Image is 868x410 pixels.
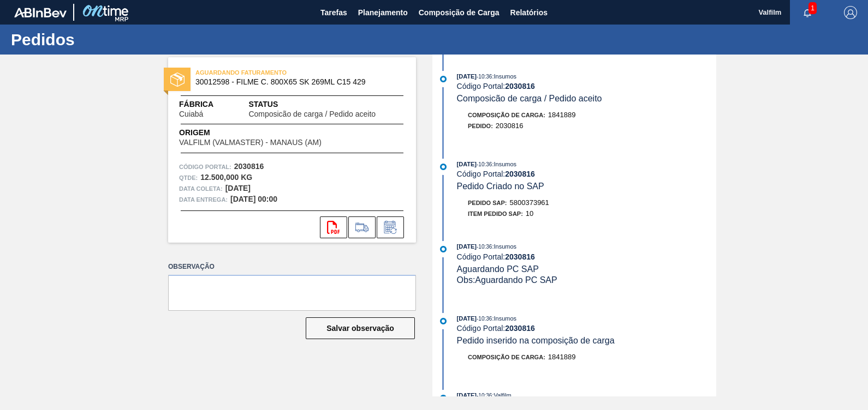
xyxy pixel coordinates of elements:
strong: [DATE] 00:00 [230,195,277,203]
span: Data entrega: [179,194,228,205]
span: [DATE] [457,315,477,322]
img: atual [440,318,447,324]
span: : Insumos [492,243,516,250]
span: - 10:36 [477,244,492,250]
span: Tarefas [320,6,347,19]
strong: 2030816 [234,162,264,171]
span: Composicão de carga / Pedido aceito [457,94,602,103]
div: Código Portal: [457,324,716,333]
span: 1841889 [548,353,576,361]
span: Cuiabá [179,110,203,118]
label: Observação [168,259,416,275]
button: Salvar observação [306,317,415,339]
span: Obs: Aguardando PC SAP [457,275,557,285]
img: TNhmsLtSVTkK8tSr43FrP2fwEKptu5GPRR3wAAAABJRU5ErkJggg== [14,8,67,17]
div: Informar alteração no pedido [377,216,404,238]
span: Pedido : [468,123,493,129]
div: Código Portal: [457,252,716,261]
button: Notificações [790,5,825,20]
h1: Pedidos [11,33,205,46]
span: 1 [808,2,817,14]
span: : Insumos [492,161,516,167]
img: atual [440,395,447,401]
span: 30012598 - FILME C. 800X65 SK 269ML C15 429 [195,78,394,86]
span: Pedido SAP: [468,200,507,206]
span: Pedido Criado no SAP [457,182,544,191]
span: 2030816 [496,122,524,130]
span: - 10:36 [477,161,492,167]
strong: 2030816 [505,82,535,91]
span: [DATE] [457,73,477,80]
span: [DATE] [457,392,477,399]
span: [DATE] [457,161,477,167]
span: Aguardando PC SAP [457,264,539,274]
span: 10 [526,209,533,218]
span: - 10:36 [477,74,492,80]
img: status [170,73,185,87]
span: Planejamento [358,6,408,19]
span: : Insumos [492,315,516,322]
strong: 2030816 [505,252,535,261]
img: Logout [844,6,857,19]
strong: 2030816 [505,324,535,333]
span: : Valfilm [492,392,511,399]
div: Abrir arquivo PDF [320,216,347,238]
span: Item pedido SAP: [468,210,523,217]
span: [DATE] [457,243,477,250]
span: : Insumos [492,73,516,80]
img: atual [440,76,447,82]
span: 1841889 [548,111,576,119]
span: - 10:36 [477,316,492,322]
span: Fábrica [179,99,237,110]
span: - 10:36 [477,393,492,399]
span: Composição de Carga [419,6,500,19]
span: Composição de Carga : [468,112,545,118]
span: AGUARDANDO FATURAMENTO [195,67,348,78]
span: VALFILM (VALMASTER) - MANAUS (AM) [179,138,322,147]
img: atual [440,246,447,252]
span: Relatórios [510,6,548,19]
span: Data coleta: [179,183,223,194]
span: 5800373961 [510,198,549,207]
div: Código Portal: [457,82,716,91]
img: atual [440,164,447,170]
span: Código Portal: [179,161,231,172]
span: Pedido inserido na composição de carga [457,336,615,345]
span: Composição de Carga : [468,354,545,360]
strong: 12.500,000 KG [200,173,252,182]
div: Código Portal: [457,170,716,178]
span: Status [248,99,405,110]
div: Ir para Composição de Carga [348,216,376,238]
span: Qtde : [179,172,198,183]
span: Composicão de carga / Pedido aceito [248,110,376,118]
strong: [DATE] [225,184,251,192]
span: Origem [179,127,353,138]
strong: 2030816 [505,170,535,178]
